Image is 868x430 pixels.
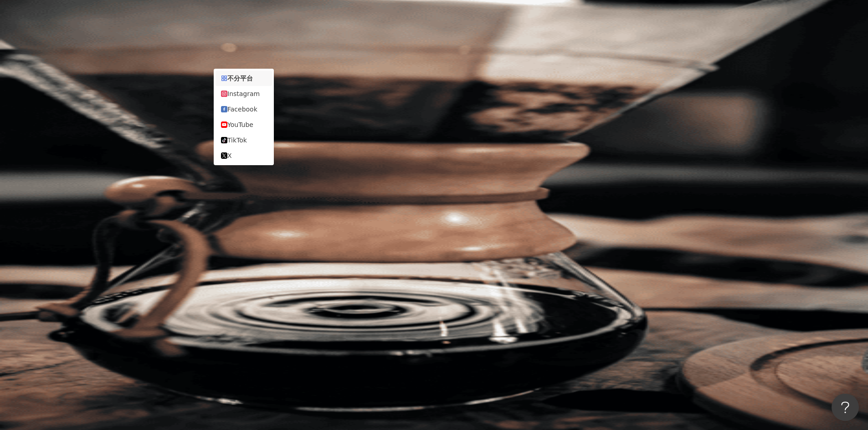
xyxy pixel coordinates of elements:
[221,73,267,83] div: 不分平台
[832,394,859,421] iframe: Help Scout Beacon - Open
[221,89,267,99] div: Instagram
[221,104,267,114] div: Facebook
[221,75,227,81] span: appstore
[221,151,267,161] div: X
[221,135,267,145] div: TikTok
[221,120,267,130] div: YouTube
